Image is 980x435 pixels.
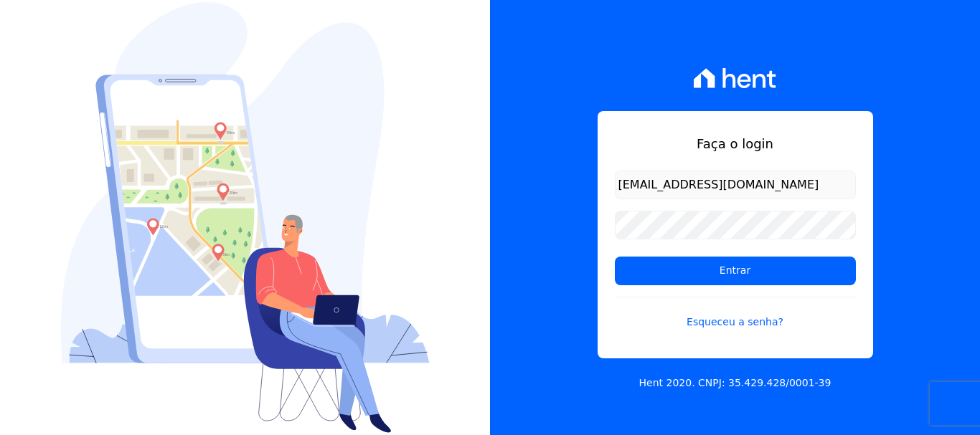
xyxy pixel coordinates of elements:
[615,257,856,285] input: Entrar
[615,171,856,199] input: Email
[615,297,856,330] a: Esqueceu a senha?
[639,376,831,391] p: Hent 2020. CNPJ: 35.429.428/0001-39
[61,2,430,433] img: Login
[615,134,856,153] h1: Faça o login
